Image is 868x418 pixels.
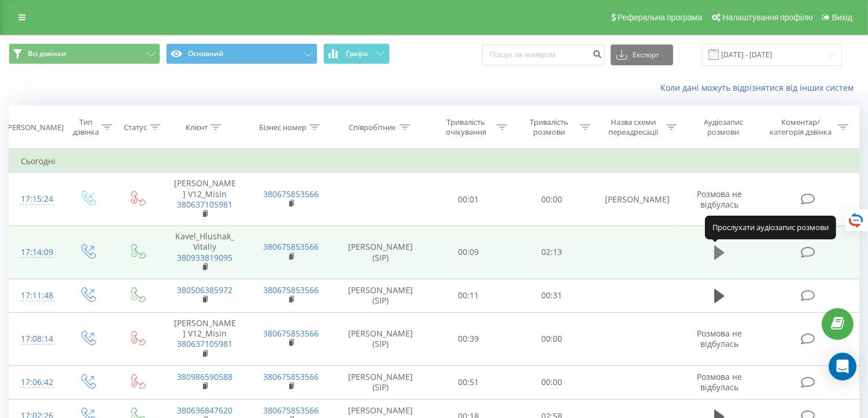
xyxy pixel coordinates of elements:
[323,43,390,64] button: Графік
[510,226,593,279] td: 02:13
[510,173,593,226] td: 00:00
[177,371,232,382] a: 380986590588
[263,328,319,339] a: 380675853566
[72,117,99,137] div: Тип дзвінка
[346,50,368,58] span: Графік
[427,313,511,366] td: 00:39
[767,117,835,137] div: Коментар/категорія дзвінка
[263,371,319,382] a: 380675853566
[334,365,427,399] td: [PERSON_NAME] (SIP)
[263,241,319,252] a: 380675853566
[722,13,812,22] span: Налаштування профілю
[427,279,511,312] td: 00:11
[334,226,427,279] td: [PERSON_NAME] (SIP)
[510,365,593,399] td: 00:00
[349,123,397,132] div: Співробітник
[263,188,319,199] a: 380675853566
[427,173,511,226] td: 00:01
[690,117,756,137] div: Аудіозапис розмови
[177,405,232,416] a: 380636847620
[618,13,703,22] span: Реферальна програма
[21,241,50,264] div: 17:14:09
[177,338,232,349] a: 380637105981
[593,173,679,226] td: [PERSON_NAME]
[177,284,232,295] a: 380506385972
[186,123,208,132] div: Клієнт
[438,117,494,137] div: Тривалість очікування
[21,328,50,350] div: 17:08:14
[166,43,317,64] button: Основний
[604,117,663,137] div: Назва схеми переадресації
[162,226,248,279] td: Kavel_Hlushak_Vitaliy
[697,371,742,393] span: Розмова не відбулась
[5,123,64,132] div: [PERSON_NAME]
[177,252,232,263] a: 380933819095
[482,45,605,65] input: Пошук за номером
[263,284,319,295] a: 380675853566
[427,365,511,399] td: 00:51
[177,199,232,210] a: 380637105981
[697,328,742,349] span: Розмова не відбулась
[162,313,248,366] td: [PERSON_NAME] V12_Misin
[162,173,248,226] td: [PERSON_NAME] V12_Misin
[510,313,593,366] td: 00:00
[124,123,147,132] div: Статус
[259,123,306,132] div: Бізнес номер
[510,279,593,312] td: 00:31
[611,45,673,65] button: Експорт
[334,313,427,366] td: [PERSON_NAME] (SIP)
[427,226,511,279] td: 00:09
[21,371,50,394] div: 17:06:42
[334,279,427,312] td: [PERSON_NAME] (SIP)
[697,188,742,210] span: Розмова не відбулась
[21,188,50,210] div: 17:15:24
[705,216,836,239] div: Прослухати аудіозапис розмови
[829,353,856,380] div: Open Intercom Messenger
[9,150,859,173] td: Сьогодні
[28,49,66,58] span: Всі дзвінки
[9,43,160,64] button: Всі дзвінки
[660,82,859,93] a: Коли дані можуть відрізнятися вiд інших систем
[21,284,50,307] div: 17:11:48
[263,405,319,416] a: 380675853566
[832,13,852,22] span: Вихід
[520,117,577,137] div: Тривалість розмови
